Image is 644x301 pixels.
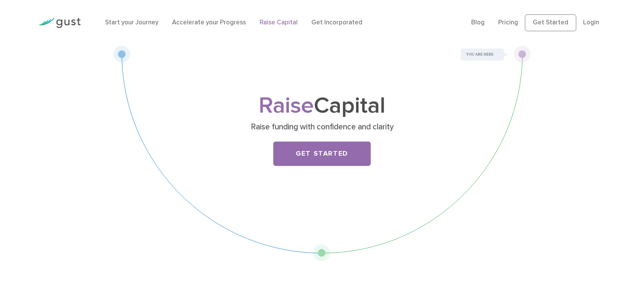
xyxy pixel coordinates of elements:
[172,19,246,26] a: Accelerate your Progress
[273,142,371,166] a: Get Started
[498,19,518,26] a: Pricing
[311,19,362,26] a: Get Incorporated
[525,14,576,31] a: Get Started
[105,19,158,26] a: Start your Journey
[175,122,470,132] p: Raise funding with confidence and clarity
[583,19,599,26] a: Login
[471,19,485,26] a: Blog
[38,18,81,28] img: Gust Logo
[260,19,298,26] a: Raise Capital
[172,96,472,116] h1: Capital
[259,92,314,119] span: Raise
